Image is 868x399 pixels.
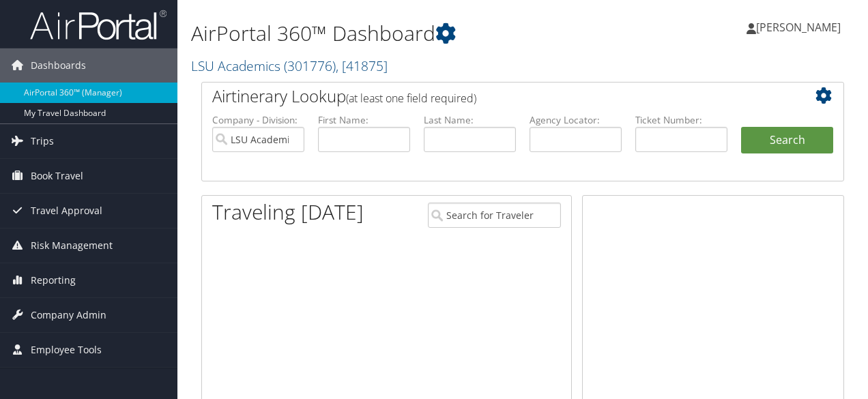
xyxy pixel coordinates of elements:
button: Search [741,127,833,154]
span: Employee Tools [31,333,102,367]
span: Reporting [31,263,76,297]
span: [PERSON_NAME] [756,20,841,35]
span: Trips [31,124,54,158]
img: airportal-logo.png [30,9,167,41]
h1: AirPortal 360™ Dashboard [191,19,633,48]
span: Travel Approval [31,194,102,228]
span: Book Travel [31,159,83,193]
label: Ticket Number: [635,113,727,127]
span: Company Admin [31,298,106,332]
h2: Airtinerary Lookup [212,85,780,108]
span: ( 301776 ) [284,57,336,75]
span: Risk Management [31,228,113,263]
a: [PERSON_NAME] [747,7,854,48]
h1: Traveling [DATE] [212,198,364,226]
span: (at least one field required) [346,91,476,106]
label: Last Name: [424,113,516,127]
span: Dashboards [31,48,86,83]
span: , [ 41875 ] [336,57,388,75]
label: Company - Division: [212,113,304,127]
input: Search for Traveler [428,203,562,228]
label: Agency Locator: [530,113,622,127]
a: LSU Academics [191,57,388,75]
label: First Name: [318,113,410,127]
